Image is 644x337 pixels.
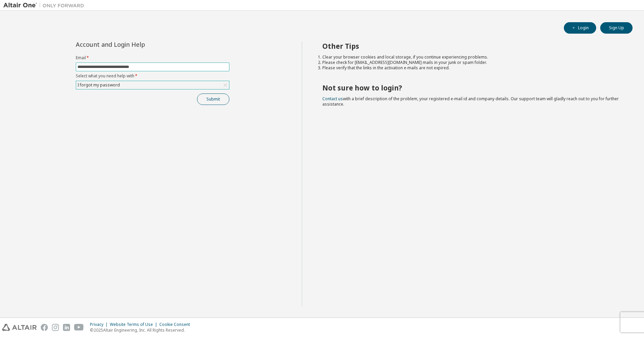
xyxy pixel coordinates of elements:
img: linkedin.svg [63,324,70,331]
button: Sign Up [600,22,633,34]
h2: Not sure how to login? [322,83,621,92]
div: Privacy [90,322,110,327]
span: with a brief description of the problem, your registered e-mail id and company details. Our suppo... [322,96,619,107]
button: Login [564,22,596,34]
img: facebook.svg [41,324,48,331]
a: Contact us [322,96,343,102]
div: I forgot my password [76,81,229,89]
li: Please check for [EMAIL_ADDRESS][DOMAIN_NAME] mails in your junk or spam folder. [322,60,621,65]
div: Website Terms of Use [110,322,159,327]
img: instagram.svg [52,324,59,331]
label: Email [76,55,229,61]
li: Please verify that the links in the activation e-mails are not expired. [322,65,621,71]
label: Select what you need help with [76,73,229,79]
h2: Other Tips [322,42,621,50]
img: Altair One [3,2,88,9]
div: Cookie Consent [159,322,194,327]
div: I forgot my password [76,81,121,89]
button: Submit [197,93,229,105]
img: youtube.svg [74,324,84,331]
div: Account and Login Help [76,42,199,47]
img: altair_logo.svg [2,324,37,331]
li: Clear your browser cookies and local storage, if you continue experiencing problems. [322,54,621,60]
p: © 2025 Altair Engineering, Inc. All Rights Reserved. [90,327,194,333]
